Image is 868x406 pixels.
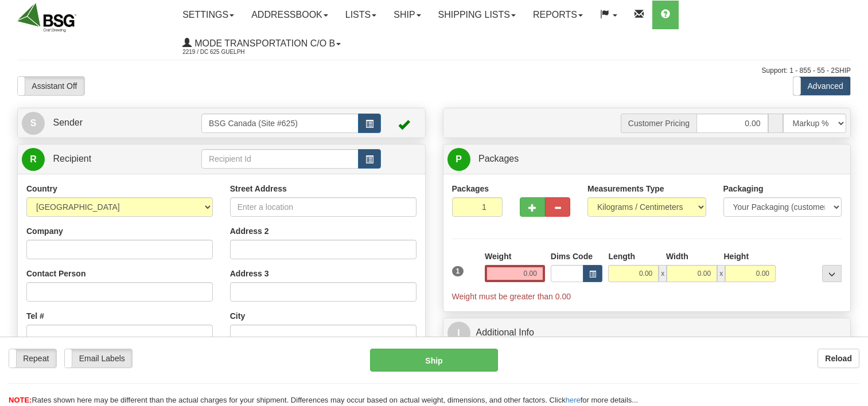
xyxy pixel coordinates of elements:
[230,225,269,237] label: Address 2
[717,265,725,282] span: x
[370,349,497,372] button: Ship
[822,265,842,282] div: ...
[26,268,85,279] label: Contact Person
[452,183,489,194] label: Packages
[825,354,852,363] b: Reload
[587,183,664,194] label: Measurements Type
[452,266,464,276] span: 1
[666,251,688,262] label: Width
[337,1,385,29] a: Lists
[230,268,269,279] label: Address 3
[22,147,181,171] a: R Recipient
[659,265,667,282] span: x
[608,251,635,262] label: Length
[430,1,524,29] a: Shipping lists
[201,114,359,133] input: Sender Id
[478,154,519,163] span: Packages
[524,1,591,29] a: Reports
[230,197,417,217] input: Enter a location
[17,66,851,76] div: Support: 1 - 855 - 55 - 2SHIP
[723,183,764,194] label: Packaging
[53,154,91,163] span: Recipient
[22,112,45,135] span: S
[26,183,57,194] label: Country
[17,3,76,32] img: logo2219.jpg
[174,29,349,58] a: Mode Transportation c/o B 2219 / DC 625 Guelph
[566,396,581,404] a: here
[201,149,359,169] input: Recipient Id
[230,183,287,194] label: Street Address
[621,114,696,133] span: Customer Pricing
[447,148,470,171] span: P
[53,118,83,127] span: Sender
[22,148,45,171] span: R
[192,38,335,48] span: Mode Transportation c/o B
[385,1,429,29] a: Ship
[174,1,243,29] a: Settings
[9,349,56,368] label: Repeat
[18,77,84,95] label: Assistant Off
[182,46,268,58] span: 2219 / DC 625 Guelph
[26,310,44,322] label: Tel #
[230,310,245,322] label: City
[9,396,32,404] span: NOTE:
[243,1,337,29] a: Addressbook
[447,321,847,345] a: IAdditional Info
[818,349,859,368] button: Reload
[22,111,201,135] a: S Sender
[793,77,850,95] label: Advanced
[26,225,63,237] label: Company
[452,292,571,301] span: Weight must be greater than 0.00
[447,147,847,171] a: P Packages
[485,251,511,262] label: Weight
[447,322,470,345] span: I
[842,145,867,261] iframe: chat widget
[551,251,593,262] label: Dims Code
[724,251,749,262] label: Height
[65,349,132,368] label: Email Labels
